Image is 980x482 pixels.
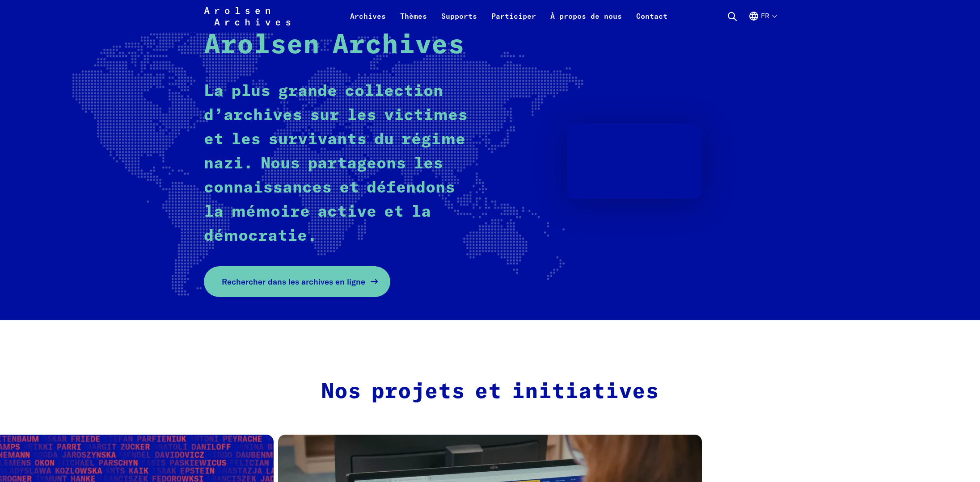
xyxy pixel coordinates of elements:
a: À propos de nous [543,11,629,32]
strong: Arolsen Archives [204,32,465,59]
a: Contact [629,11,675,32]
nav: Principal [343,5,675,27]
a: Participer [484,11,543,32]
h2: Nos projets et initiatives [301,379,679,405]
button: Français, sélection de la langue [748,11,776,32]
a: Rechercher dans les archives en ligne [204,266,390,297]
a: Supports [434,11,484,32]
p: La plus grande collection d’archives sur les victimes et les survivants du régime nazi. Nous part... [204,80,474,248]
span: Rechercher dans les archives en ligne [222,276,365,288]
a: Archives [343,11,393,32]
a: Thèmes [393,11,434,32]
